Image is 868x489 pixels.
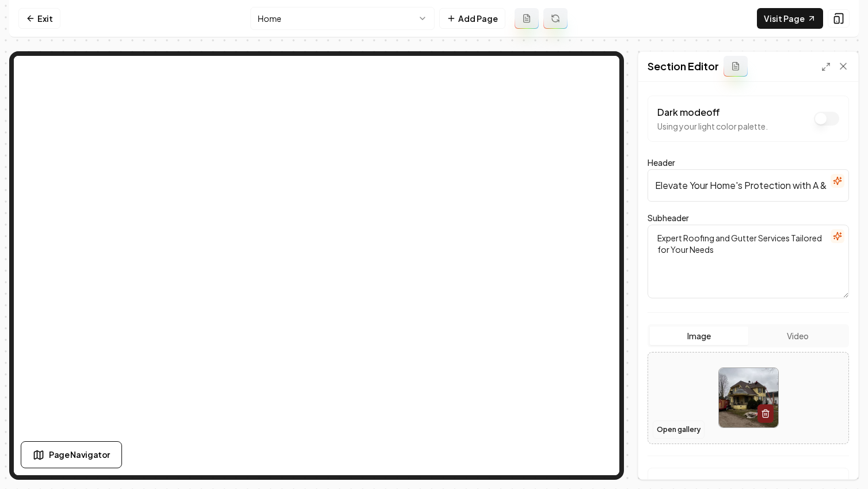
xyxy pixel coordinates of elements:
h2: Section Editor [648,58,719,74]
label: Header [648,157,675,168]
button: Open gallery [653,420,705,439]
a: Exit [18,8,60,29]
button: Page Navigator [21,441,122,468]
img: image [719,368,778,427]
label: Subheader [648,213,689,223]
button: Add admin section prompt [724,56,748,77]
button: Regenerate page [543,8,568,29]
button: Add Page [439,8,505,29]
button: Video [748,327,847,345]
a: Visit Page [757,8,823,29]
input: Header [648,169,849,202]
span: Page Navigator [49,449,110,461]
label: Dark mode off [657,106,720,118]
p: Using your light color palette. [657,120,768,132]
button: Image [650,327,748,345]
button: Add admin page prompt [515,8,539,29]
